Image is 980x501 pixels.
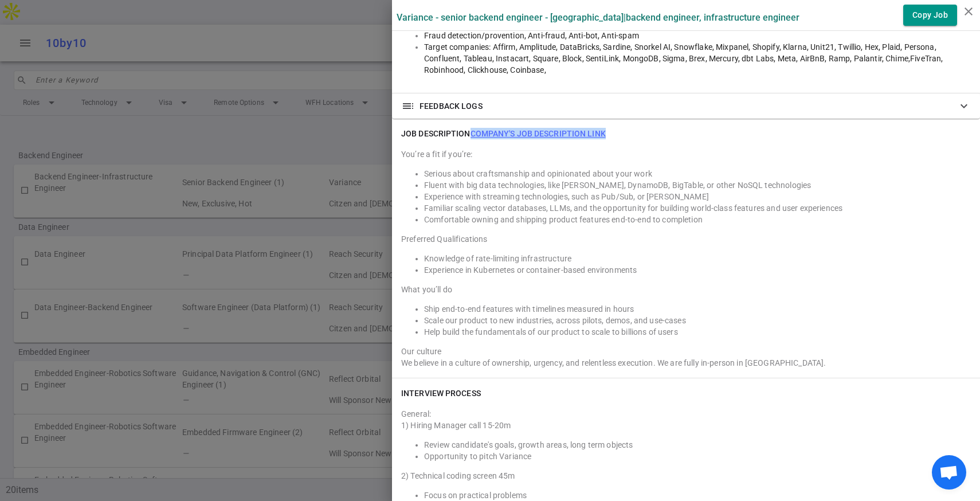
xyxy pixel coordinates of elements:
li: Fluent with big data technologies, like [PERSON_NAME], DynamoDB, BigTable, or other NoSQL technol... [424,179,971,191]
li: Review candidate's goals, growth areas, long term objects [424,439,971,451]
div: 2) Technical coding screen 45m [401,470,971,482]
a: Company's job description link [471,129,606,138]
div: 1) Hiring Manager call 15-20m [401,420,971,431]
li: Scale our product to new industries, across pilots, demos, and use-cases [424,315,971,326]
li: Familiar scaling vector databases, LLMs, and the opportunity for building world-class features an... [424,202,971,214]
span: Fraud detection/provention, Anti-fraud, Anti-bot, Anti-spam [424,31,639,40]
li: Comfortable owning and shipping product features end-to-end to completion [424,214,971,225]
li: Focus on practical problems [424,490,971,501]
span: expand_more [957,99,971,113]
span: FEEDBACK LOGS [420,100,483,112]
div: Our culture [401,346,971,357]
div: What you’ll do [401,284,971,295]
li: Help build the fundamentals of our product to scale to billions of users [424,326,971,338]
li: Opportunity to pitch Variance [424,451,971,462]
span: Target companies: Affirm, Amplitude, DataBricks, Sardine, Snorkel AI, Snowflake, Mixpanel, Shopif... [424,42,943,75]
div: We believe in a culture of ownership, urgency, and relentless execution. We are fully in-person i... [401,357,971,369]
div: Open chat [932,455,966,490]
div: You’re a fit if you’re: [401,148,971,160]
span: toc [401,99,415,113]
li: Knowledge of rate-limiting infrastructure [424,253,971,264]
div: Preferred Qualifications [401,233,971,245]
div: FEEDBACK LOGS [392,93,980,119]
li: Serious about craftsmanship and opinionated about your work [424,168,971,179]
li: Experience in Kubernetes or container-based environments [424,264,971,276]
h6: JOB DESCRIPTION [401,128,606,139]
i: close [962,5,975,18]
label: Variance - Senior Backend Engineer - [GEOGRAPHIC_DATA] | Backend Engineer, Infrastructure Engineer [397,12,799,23]
li: Ship end-to-end features with timelines measured in hours [424,303,971,315]
h6: INTERVIEW PROCESS [401,388,481,399]
li: Experience with streaming technologies, such as Pub/Sub, or [PERSON_NAME] [424,191,971,202]
button: Copy Job [903,5,957,26]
